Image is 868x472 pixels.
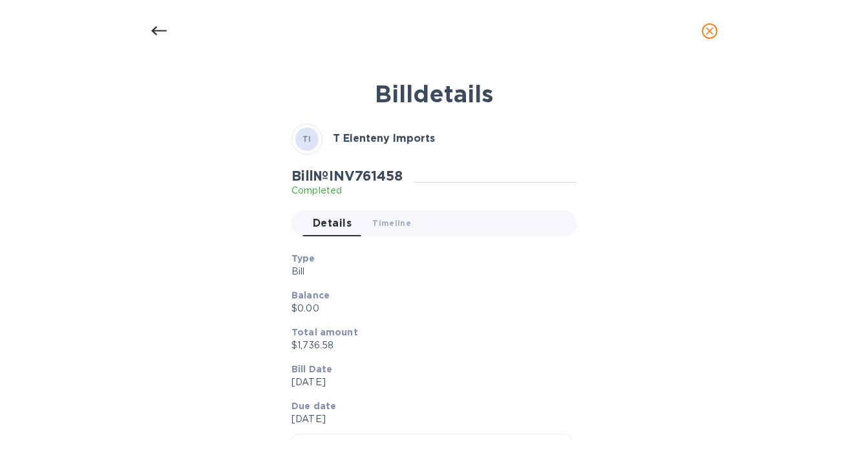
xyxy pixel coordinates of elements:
[372,216,411,230] span: Timeline
[375,80,493,108] b: Bill details
[291,376,566,389] p: [DATE]
[291,364,332,374] b: Bill Date
[333,132,435,144] b: T Elenteny Imports
[291,412,566,426] p: [DATE]
[313,214,352,232] span: Details
[291,401,336,411] b: Due date
[291,184,403,197] p: Completed
[291,327,358,337] b: Total amount
[302,134,312,144] b: TI
[291,265,566,278] p: Bill
[291,253,315,264] b: Type
[291,339,566,352] p: $1,736.58
[291,302,566,315] p: $0.00
[291,290,330,300] b: Balance
[694,16,725,47] button: close
[291,168,403,184] h2: Bill № INV761458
